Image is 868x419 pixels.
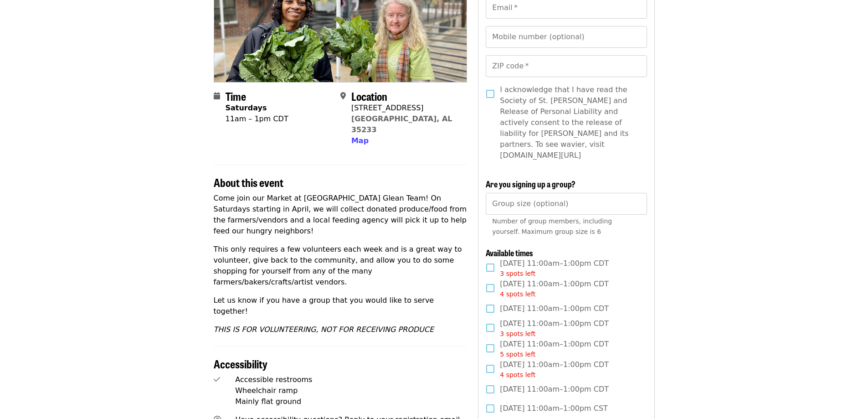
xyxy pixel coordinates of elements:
[486,55,647,77] input: ZIP code
[486,178,575,190] span: Are you signing up a group?
[486,193,647,215] input: [object Object]
[214,174,283,190] span: About this event
[500,270,535,277] span: 3 spots left
[500,303,609,314] span: [DATE] 11:00am–1:00pm CDT
[500,84,639,161] span: I acknowledge that I have read the Society of St. [PERSON_NAME] and Release of Personal Liability...
[500,339,609,359] span: [DATE] 11:00am–1:00pm CDT
[214,325,434,334] em: THIS IS FOR VOLUNTEERING, NOT FOR RECEIVING PRODUCE
[492,217,612,235] span: Number of group members, including yourself. Maximum group size is 6
[500,403,608,414] span: [DATE] 11:00am–1:00pm CST
[226,114,288,124] div: 11am – 1pm CDT
[486,26,647,48] input: Mobile number (optional)
[235,374,467,385] div: Accessible restrooms
[500,258,609,279] span: [DATE] 11:00am–1:00pm CDT
[340,92,346,100] i: map-marker-alt icon
[235,385,467,396] div: Wheelchair ramp
[214,356,267,372] span: Accessibility
[351,136,369,145] span: Map
[214,244,467,288] p: This only requires a few volunteers each week and is a great way to volunteer, give back to the c...
[486,247,533,259] span: Available times
[226,103,267,112] strong: Saturdays
[500,279,609,299] span: [DATE] 11:00am–1:00pm CDT
[214,295,467,317] p: Let us know if you have a group that you would like to serve together!
[214,92,220,100] i: calendar icon
[351,103,460,114] div: [STREET_ADDRESS]
[351,88,387,104] span: Location
[500,330,535,337] span: 3 spots left
[500,351,535,358] span: 5 spots left
[500,318,609,339] span: [DATE] 11:00am–1:00pm CDT
[351,135,369,146] button: Map
[235,396,467,407] div: Mainly flat ground
[500,371,535,378] span: 4 spots left
[214,193,467,237] p: Come join our Market at [GEOGRAPHIC_DATA] Glean Team! On Saturdays starting in April, we will col...
[226,88,246,104] span: Time
[500,384,609,395] span: [DATE] 11:00am–1:00pm CDT
[500,359,609,380] span: [DATE] 11:00am–1:00pm CDT
[500,290,535,298] span: 4 spots left
[214,375,220,384] i: check icon
[351,114,452,134] a: [GEOGRAPHIC_DATA], AL 35233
